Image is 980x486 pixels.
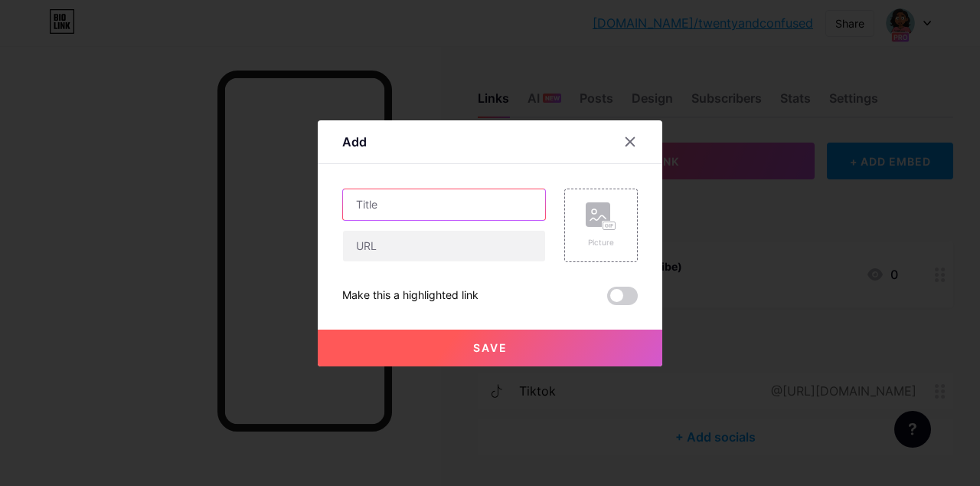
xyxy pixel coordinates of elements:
[586,237,616,248] div: Picture
[342,133,367,151] div: Add
[318,330,662,366] button: Save
[343,189,545,220] input: Title
[473,341,508,354] span: Save
[342,287,479,305] div: Make this a highlighted link
[343,231,545,261] input: URL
